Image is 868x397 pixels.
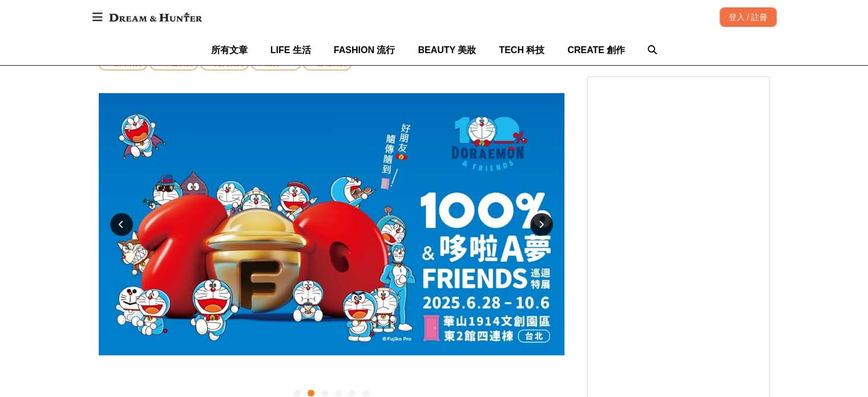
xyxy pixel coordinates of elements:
span: FASHION 流行 [334,45,395,55]
span: LIFE 生活 [271,45,311,55]
a: BEAUTY 美妝 [418,35,476,65]
img: Dream & Hunter [103,7,208,27]
span: CREATE 創作 [567,45,625,55]
span: 所有文章 [211,45,248,55]
span: TECH 科技 [499,45,544,55]
a: TECH 科技 [499,35,544,65]
a: 所有文章 [211,35,248,65]
a: FASHION 流行 [334,35,395,65]
a: CREATE 創作 [567,35,625,65]
span: BEAUTY 美妝 [418,45,476,55]
a: LIFE 生活 [271,35,311,65]
img: e2fd7e69-b5d4-4297-be37-3804d6809398.jpg [99,93,564,355]
div: 登入 / 註冊 [720,7,777,27]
